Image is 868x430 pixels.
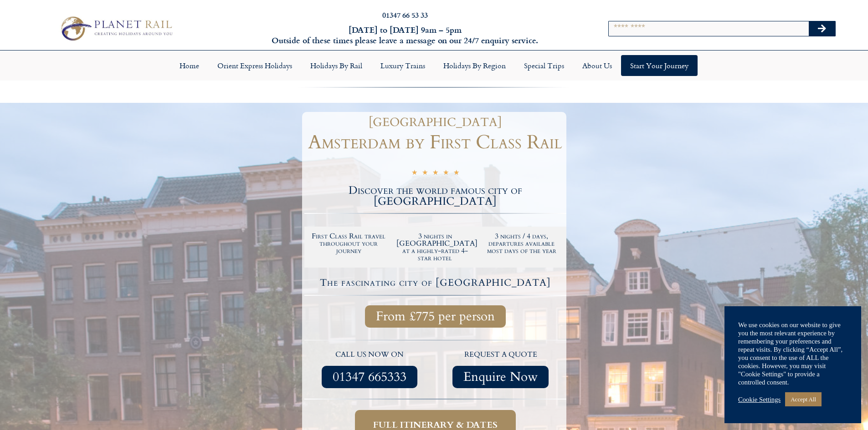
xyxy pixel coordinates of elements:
span: From £775 per person [376,311,495,322]
a: Start your Journey [621,55,698,76]
p: call us now on [309,349,431,361]
h4: The fascinating city of [GEOGRAPHIC_DATA] [306,278,565,288]
p: request a quote [440,349,562,361]
i: ★ [443,168,449,179]
div: We use cookies on our website to give you the most relevant experience by remembering your prefer... [738,321,847,386]
a: About Us [573,55,621,76]
a: Orient Express Holidays [208,55,301,76]
i: ★ [422,168,428,179]
a: From £775 per person [365,305,506,328]
i: ★ [453,168,459,179]
i: ★ [411,168,417,179]
a: Cookie Settings [738,395,781,404]
a: Holidays by Rail [301,55,371,76]
button: Search [809,21,835,36]
h2: 3 nights / 4 days, departures available most days of the year [483,233,560,254]
span: Enquire Now [463,371,538,383]
a: Accept All [785,392,822,406]
a: Special Trips [515,55,573,76]
h6: [DATE] to [DATE] 9am – 5pm Outside of these times please leave a message on our 24/7 enquiry serv... [234,25,576,46]
img: Planet Rail Train Holidays Logo [56,14,175,43]
div: 5/5 [411,167,459,179]
h1: Amsterdam by First Class Rail [304,133,566,152]
a: Home [170,55,208,76]
h2: 3 nights in [GEOGRAPHIC_DATA] at a highly-rated 4-star hotel [396,233,474,262]
span: 01347 665333 [333,371,406,383]
a: Enquire Now [452,366,549,388]
a: Luxury Trains [371,55,434,76]
a: 01347 66 53 33 [382,10,428,20]
i: ★ [432,168,438,179]
nav: Menu [5,55,863,76]
a: Holidays by Region [434,55,515,76]
h2: First Class Rail travel throughout your journey [310,233,388,254]
a: 01347 665333 [322,366,417,388]
h2: Discover the world famous city of [GEOGRAPHIC_DATA] [304,185,566,207]
h1: [GEOGRAPHIC_DATA] [309,116,562,128]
